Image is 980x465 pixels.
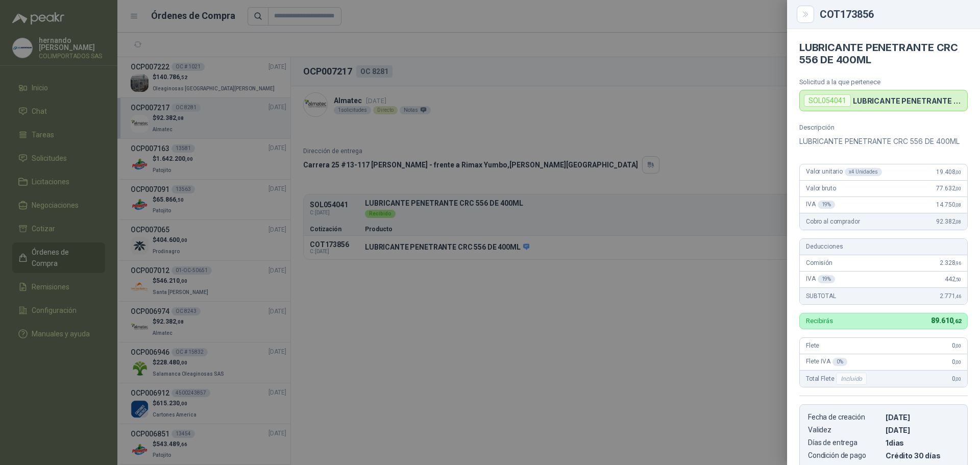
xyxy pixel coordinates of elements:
p: 1 dias [886,438,959,447]
span: 0 [952,375,961,382]
p: LUBRICANTE PENETRANTE CRC 556 DE 400ML [853,96,963,105]
div: COT173856 [820,9,968,19]
span: ,00 [955,186,961,191]
span: 14.750 [936,201,961,208]
span: Comisión [806,259,832,266]
div: Incluido [836,373,867,385]
p: LUBRICANTE PENETRANTE CRC 556 DE 400ML [799,135,968,148]
span: ,00 [955,376,961,382]
span: 0 [952,358,961,365]
span: Flete [806,342,819,349]
span: ,00 [955,343,961,349]
p: Días de entrega [808,438,881,447]
span: IVA [806,201,835,209]
span: IVA [806,275,835,283]
p: [DATE] [886,413,959,422]
span: ,08 [955,202,961,208]
button: Close [799,8,812,20]
span: Valor bruto [806,185,836,192]
span: 442 [945,276,961,283]
p: Fecha de creación [808,413,881,422]
span: Deducciones [806,243,843,250]
span: 2.771 [940,292,961,300]
span: Flete IVA [806,358,847,366]
span: ,08 [955,219,961,225]
span: ,96 [955,260,961,266]
p: Validez [808,426,881,434]
div: 19 % [818,201,836,209]
span: 92.382 [936,218,961,225]
div: 19 % [818,275,836,283]
span: ,62 [953,318,961,325]
p: Solicitud a la que pertenece [799,78,968,86]
p: [DATE] [886,426,959,434]
div: SOL054041 [804,94,851,107]
span: Total Flete [806,373,869,385]
div: x 4 Unidades [845,168,882,176]
span: ,00 [955,359,961,365]
div: 0 % [832,358,847,366]
p: Condición de pago [808,451,881,460]
span: Valor unitario [806,168,882,176]
p: Descripción [799,124,968,131]
span: 2.328 [940,259,961,266]
span: SUBTOTAL [806,292,836,300]
span: 0 [952,342,961,349]
span: Cobro al comprador [806,218,860,225]
p: Crédito 30 días [886,451,959,460]
h4: LUBRICANTE PENETRANTE CRC 556 DE 400ML [799,41,968,66]
span: 89.610 [931,316,961,325]
span: 77.632 [936,185,961,192]
span: ,50 [955,277,961,282]
p: Recibirás [806,317,833,324]
span: 19.408 [936,168,961,176]
span: ,46 [955,293,961,299]
span: ,00 [955,169,961,175]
